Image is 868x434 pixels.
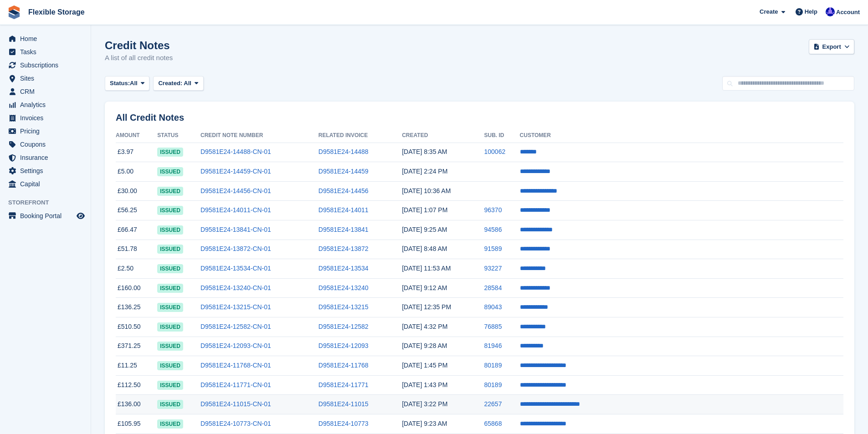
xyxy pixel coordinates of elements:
a: D9581E24-11015 [318,400,369,408]
time: 2025-08-04 13:24:09 UTC [402,168,447,175]
a: 81946 [484,342,502,349]
td: £371.25 [116,337,157,356]
time: 2025-02-19 09:23:01 UTC [402,420,447,427]
a: 96370 [484,206,502,214]
time: 2025-07-11 08:25:24 UTC [402,226,447,233]
td: £11.25 [116,356,157,376]
td: £5.00 [116,162,157,182]
a: menu [5,59,86,71]
button: Status: All [105,76,149,91]
th: Created [402,128,484,143]
a: D9581E24-10773-CN-01 [200,420,271,427]
a: 22657 [484,400,502,408]
h2: All Credit Notes [116,112,843,123]
span: Account [836,8,860,17]
span: Created: [158,80,182,87]
td: £136.25 [116,298,157,317]
span: issued [157,322,183,332]
a: 76885 [484,323,502,330]
th: Customer [520,128,843,143]
a: menu [5,138,86,151]
span: Status: [110,79,130,88]
td: £51.78 [116,240,157,259]
a: menu [5,32,86,45]
a: 91589 [484,245,502,252]
time: 2025-05-21 15:32:14 UTC [402,323,447,330]
a: D9581E24-14456 [318,187,369,194]
a: menu [5,151,86,164]
a: D9581E24-14459 [318,168,369,175]
a: D9581E24-14011-CN-01 [200,206,271,214]
a: 28584 [484,284,502,291]
a: 80189 [484,381,502,388]
span: issued [157,245,183,254]
a: D9581E24-13872 [318,245,369,252]
a: D9581E24-14459-CN-01 [200,168,271,175]
button: Created: All [153,76,203,91]
a: 93227 [484,265,502,272]
time: 2025-08-06 07:35:31 UTC [402,148,447,155]
a: D9581E24-12093-CN-01 [200,342,271,349]
a: D9581E24-13841 [318,226,369,233]
span: Settings [20,164,75,177]
a: D9581E24-13841-CN-01 [200,226,271,233]
span: Sites [20,72,75,85]
td: £30.00 [116,181,157,201]
a: menu [5,209,86,222]
a: menu [5,125,86,138]
time: 2025-04-02 12:43:59 UTC [402,381,447,388]
td: £105.95 [116,414,157,434]
span: Pricing [20,125,75,138]
th: Amount [116,128,157,143]
th: Status [157,128,200,143]
span: Coupons [20,138,75,151]
time: 2025-06-13 11:35:25 UTC [402,303,451,311]
a: D9581E24-12093 [318,342,369,349]
a: menu [5,98,86,111]
time: 2025-03-11 15:22:55 UTC [402,400,447,408]
a: 65868 [484,420,502,427]
td: £112.50 [116,375,157,395]
span: All [130,79,138,88]
button: Export [809,39,854,54]
th: Sub. ID [484,128,520,143]
a: 100062 [484,148,506,155]
td: £2.50 [116,259,157,279]
a: 80189 [484,362,502,369]
a: D9581E24-14011 [318,206,369,214]
time: 2025-07-21 12:07:29 UTC [402,206,447,214]
span: issued [157,167,183,176]
img: Ian Petherick [826,7,835,16]
time: 2025-06-30 10:53:30 UTC [402,265,451,272]
a: D9581E24-14488 [318,148,369,155]
a: D9581E24-11771-CN-01 [200,381,271,388]
time: 2025-06-19 08:12:15 UTC [402,284,447,291]
a: D9581E24-13872-CN-01 [200,245,271,252]
a: menu [5,164,86,177]
a: D9581E24-11771 [318,381,369,388]
span: issued [157,342,183,351]
a: menu [5,112,86,124]
span: Insurance [20,151,75,164]
span: Analytics [20,98,75,111]
a: D9581E24-13534 [318,265,369,272]
span: Subscriptions [20,59,75,71]
span: issued [157,303,183,312]
span: issued [157,381,183,390]
a: menu [5,72,86,85]
span: Booking Portal [20,209,75,222]
span: issued [157,284,183,293]
a: D9581E24-14488-CN-01 [200,148,271,155]
td: £160.00 [116,278,157,298]
span: All [184,80,191,87]
a: Flexible Storage [25,5,88,20]
span: issued [157,225,183,235]
span: Export [822,42,841,51]
span: Tasks [20,46,75,58]
time: 2025-04-24 08:28:46 UTC [402,342,447,349]
span: Create [760,7,778,16]
a: Preview store [75,210,86,221]
span: issued [157,148,183,157]
span: Storefront [8,198,91,207]
a: D9581E24-13215-CN-01 [200,303,271,311]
